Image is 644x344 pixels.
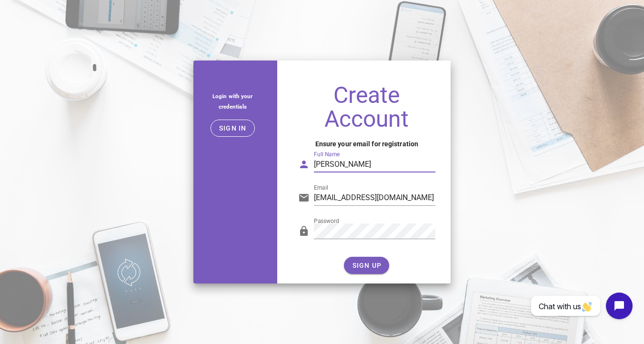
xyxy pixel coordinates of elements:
[314,151,340,158] label: Full Name
[298,83,435,131] h1: Create Account
[344,257,389,274] button: SIGN UP
[211,120,255,137] button: Sign in
[314,184,328,192] label: Email
[314,218,339,225] label: Password
[298,139,435,149] h4: Ensure your email for registration
[352,262,382,269] span: SIGN UP
[314,157,435,172] input: Your full name (e.g. John Doe)
[219,124,247,132] span: Sign in
[201,91,264,112] h5: Login with your credentials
